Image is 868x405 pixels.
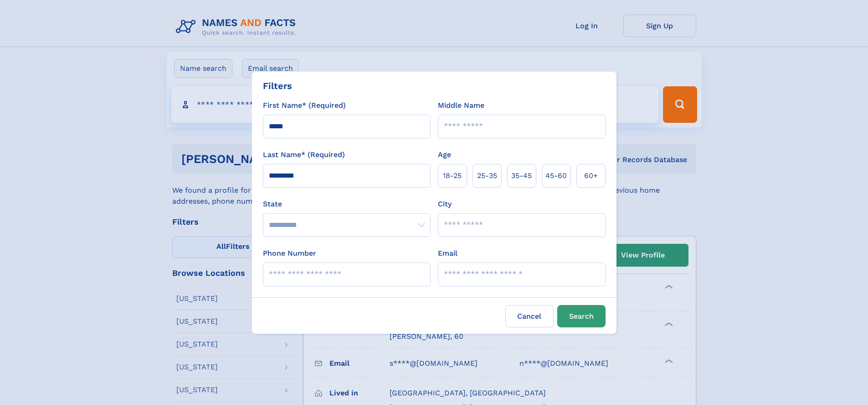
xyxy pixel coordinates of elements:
[557,305,606,327] button: Search
[545,170,567,181] span: 45‑60
[438,149,451,160] label: Age
[584,170,598,181] span: 60+
[263,248,316,259] label: Phone Number
[511,170,532,181] span: 35‑45
[477,170,497,181] span: 25‑35
[263,199,431,210] label: State
[438,100,484,111] label: Middle Name
[505,305,554,327] label: Cancel
[438,199,452,210] label: City
[438,248,457,259] label: Email
[263,149,345,160] label: Last Name* (Required)
[263,79,292,93] div: Filters
[263,100,346,111] label: First Name* (Required)
[443,170,462,181] span: 18‑25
